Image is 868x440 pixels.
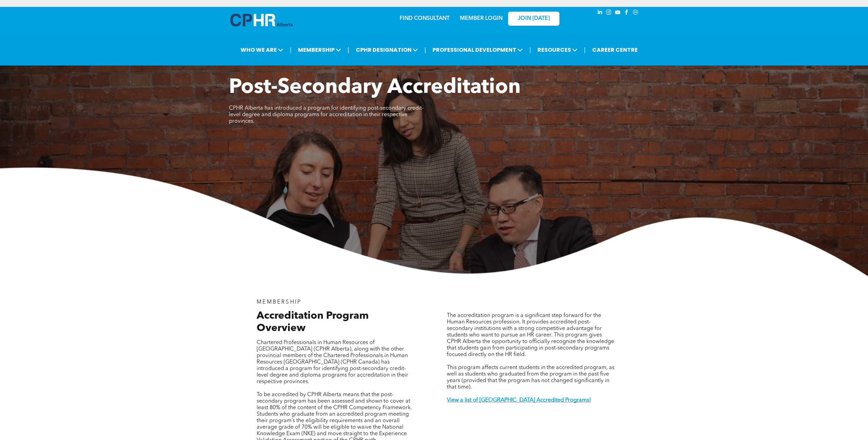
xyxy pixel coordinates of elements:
[529,43,531,57] li: |
[354,44,420,56] span: CPHR DESIGNATION
[596,9,604,18] a: linkedin
[590,44,640,56] a: CAREER CENTRE
[238,44,285,56] span: WHO WE ARE
[296,44,343,56] span: MEMBERSHIP
[460,16,503,21] a: MEMBER LOGIN
[447,313,614,357] span: The accreditation program is a significant step forward for the Human Resources profession. It pr...
[257,340,408,384] span: Chartered Professionals in Human Resources of [GEOGRAPHIC_DATA] (CPHR Alberta), along with the ot...
[584,43,586,57] li: |
[447,398,591,403] a: View a list of [GEOGRAPHIC_DATA] Accredited Programs!
[400,16,450,21] a: FIND CONSULTANT
[430,44,525,56] span: PROFESSIONAL DEVELOPMENT
[508,12,559,26] a: JOIN [DATE]
[632,9,639,18] a: Social network
[623,9,631,18] a: facebook
[447,365,614,390] span: This program affects current students in the accredited program, as well as students who graduate...
[257,311,369,333] span: Accreditation Program Overview
[290,43,292,57] li: |
[257,300,301,305] span: MEMBERSHIP
[605,9,613,18] a: instagram
[535,44,580,56] span: RESOURCES
[230,14,293,26] img: A blue and white logo for cp alberta
[614,9,622,18] a: youtube
[425,43,426,57] li: |
[229,77,521,98] span: Post-Secondary Accreditation
[348,43,349,57] li: |
[229,106,424,124] span: CPHR Alberta has introduced a program for identifying post-secondary credit-level degree and dipl...
[518,15,550,22] span: JOIN [DATE]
